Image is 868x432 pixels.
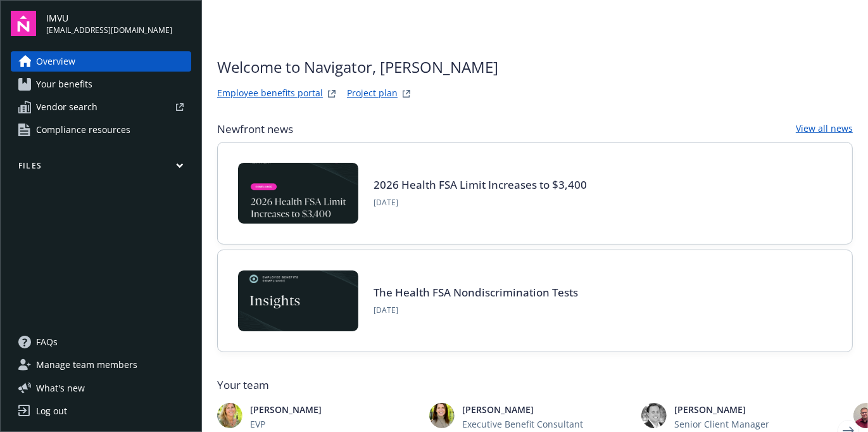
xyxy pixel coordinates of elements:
[374,285,578,300] a: The Health FSA Nondiscrimination Tests
[674,403,843,416] span: [PERSON_NAME]
[46,11,172,25] span: IMVU
[347,86,398,101] a: Project plan
[374,197,587,208] span: [DATE]
[36,355,137,375] span: Manage team members
[36,51,75,72] span: Overview
[36,120,130,140] span: Compliance resources
[11,51,191,72] a: Overview
[324,86,339,101] a: striveWebsite
[238,270,358,331] img: Card Image - EB Compliance Insights.png
[36,381,85,395] span: What ' s new
[46,25,172,36] span: [EMAIL_ADDRESS][DOMAIN_NAME]
[238,163,358,224] img: BLOG-Card Image - Compliance - 2026 Health FSA Limit Increases to $3,400.jpg
[217,378,853,393] span: Your team
[46,11,191,36] button: IMVU[EMAIL_ADDRESS][DOMAIN_NAME]
[36,74,92,94] span: Your benefits
[11,381,105,395] button: What's new
[11,120,191,140] a: Compliance resources
[429,403,455,428] img: photo
[11,97,191,117] a: Vendor search
[36,97,97,117] span: Vendor search
[36,401,67,421] div: Log out
[641,403,667,428] img: photo
[462,417,631,431] span: Executive Benefit Consultant
[217,56,498,79] span: Welcome to Navigator , [PERSON_NAME]
[11,11,36,36] img: navigator-logo.svg
[217,403,242,428] img: photo
[462,403,631,416] span: [PERSON_NAME]
[250,417,419,431] span: EVP
[11,355,191,375] a: Manage team members
[11,160,191,176] button: Files
[217,122,293,137] span: Newfront news
[250,403,419,416] span: [PERSON_NAME]
[796,122,853,137] a: View all news
[374,305,578,316] span: [DATE]
[674,417,843,431] span: Senior Client Manager
[217,86,323,101] a: Employee benefits portal
[11,74,191,94] a: Your benefits
[399,86,414,101] a: projectPlanWebsite
[11,332,191,352] a: FAQs
[374,177,587,192] a: 2026 Health FSA Limit Increases to $3,400
[36,332,58,352] span: FAQs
